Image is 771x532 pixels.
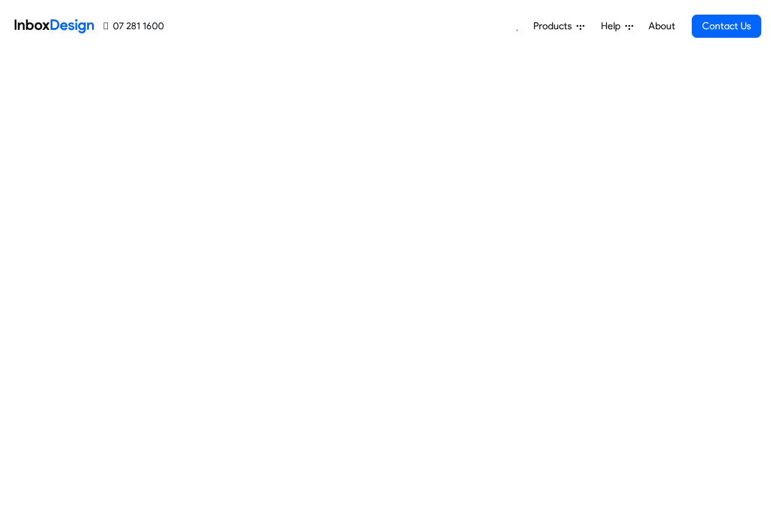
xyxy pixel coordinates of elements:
a: Contact Us [692,15,761,38]
a: Products [528,14,589,38]
a: Help [596,14,638,38]
a: About [645,14,678,38]
span: Help [601,19,625,34]
span: Products [533,19,577,34]
a: 07 281 1600 [104,19,164,34]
